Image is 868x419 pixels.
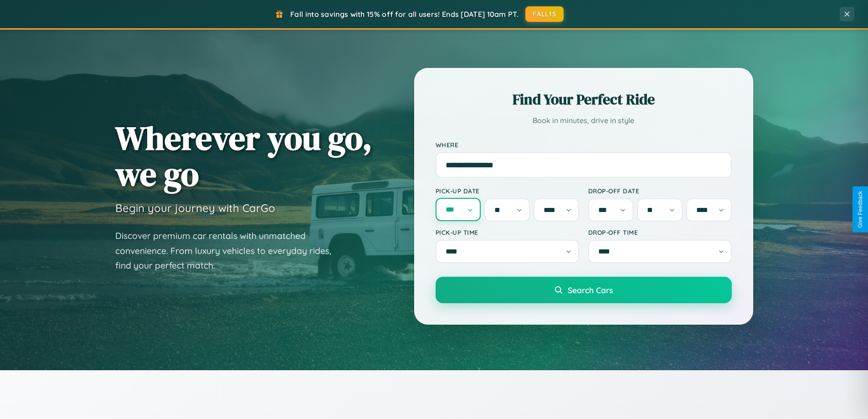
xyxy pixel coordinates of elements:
span: Search Cars [568,285,613,295]
div: Give Feedback [857,191,863,228]
label: Pick-up Time [436,228,579,236]
label: Pick-up Date [436,187,579,195]
button: Search Cars [436,277,732,303]
button: FALL15 [525,6,564,22]
label: Drop-off Time [588,228,732,236]
span: Fall into savings with 15% off for all users! Ends [DATE] 10am PT. [290,10,519,19]
h2: Find Your Perfect Ride [436,89,732,109]
h3: Begin your journey with CarGo [115,201,275,215]
p: Book in minutes, drive in style [436,114,732,127]
label: Where [436,141,732,149]
h1: Wherever you go, we go [115,120,372,192]
p: Discover premium car rentals with unmatched convenience. From luxury vehicles to everyday rides, ... [115,228,343,273]
label: Drop-off Date [588,187,732,195]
